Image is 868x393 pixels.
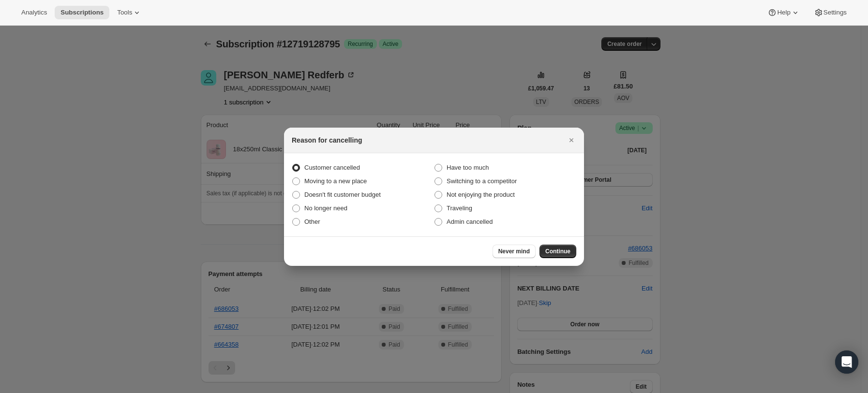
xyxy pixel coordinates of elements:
[447,191,515,198] span: Not enjoying the product
[60,9,104,16] span: Subscriptions
[565,133,578,147] button: Close
[111,6,148,19] button: Tools
[304,218,320,225] span: Other
[292,135,362,145] h2: Reason for cancelling
[493,245,536,258] button: Never mind
[835,350,858,374] div: Open Intercom Messenger
[304,204,347,212] span: No longer need
[808,6,853,19] button: Settings
[823,9,847,16] span: Settings
[304,191,381,198] span: Doesn't fit customer budget
[447,177,517,185] span: Switching to a competitor
[55,6,109,19] button: Subscriptions
[545,247,570,255] span: Continue
[762,6,806,19] button: Help
[498,247,530,255] span: Never mind
[777,9,790,16] span: Help
[447,164,489,171] span: Have too much
[447,218,493,225] span: Admin cancelled
[539,245,576,258] button: Continue
[15,6,53,19] button: Analytics
[304,177,367,185] span: Moving to a new place
[304,164,360,171] span: Customer cancelled
[117,9,132,16] span: Tools
[21,9,47,16] span: Analytics
[447,204,472,212] span: Traveling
